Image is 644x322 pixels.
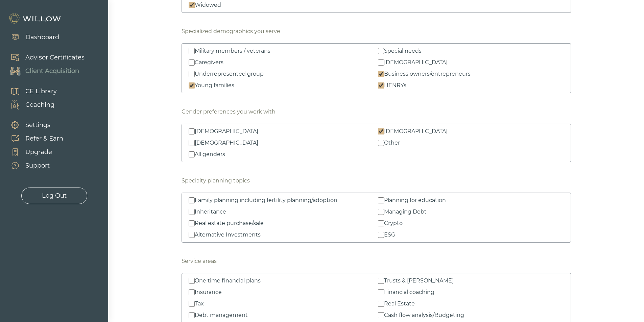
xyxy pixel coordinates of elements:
div: Financial coaching [384,288,434,296]
div: Trusts & [PERSON_NAME] [384,277,454,285]
div: [DEMOGRAPHIC_DATA] [195,127,258,135]
div: Widowed [195,1,221,9]
div: [DEMOGRAPHIC_DATA] [384,58,448,67]
a: Settings [3,118,63,132]
div: Caregivers [195,58,223,67]
div: Other [384,139,400,147]
div: Specialty planning topics [182,177,250,185]
div: Specialized demographics you serve [182,27,280,35]
input: HENRYs [378,82,384,89]
div: One time financial plans [195,277,261,285]
input: Financial coaching [378,289,384,295]
div: Service areas [182,257,217,265]
div: Alternative Investments [195,231,261,239]
input: Cash flow analysis/Budgeting [378,312,384,318]
a: CE Library [3,84,57,98]
div: Crypto [384,219,403,227]
input: Inheritance [189,209,195,215]
div: Dashboard [25,33,59,42]
input: Military members / veterans [189,48,195,54]
div: CE Library [25,87,57,96]
div: Client Acquisition [25,67,79,76]
input: Family planning including fertility planning/adoption [189,197,195,203]
div: Underrepresented group [195,70,264,78]
div: Young families [195,81,234,90]
input: Debt management [189,312,195,318]
div: Advisor Certificates [25,53,85,62]
a: Upgrade [3,145,63,159]
div: Tax [195,300,204,308]
input: [DEMOGRAPHIC_DATA] [378,59,384,66]
input: Planning for education [378,197,384,203]
div: Settings [25,121,50,130]
input: Trusts & [PERSON_NAME] [378,278,384,284]
div: All genders [195,150,225,158]
div: [DEMOGRAPHIC_DATA] [384,127,448,135]
input: [DEMOGRAPHIC_DATA] [378,128,384,134]
div: Cash flow analysis/Budgeting [384,311,464,319]
div: Real Estate [384,300,415,308]
div: ESG [384,231,395,239]
input: Widowed [189,2,195,8]
input: Other [378,140,384,146]
input: Alternative Investments [189,232,195,238]
input: [DEMOGRAPHIC_DATA] [189,140,195,146]
img: Willow [8,13,63,24]
a: Coaching [3,98,57,112]
a: Dashboard [3,30,59,44]
div: Insurance [195,288,222,296]
div: Family planning including fertility planning/adoption [195,196,337,204]
input: Managing Debt [378,209,384,215]
input: Caregivers [189,59,195,66]
input: Tax [189,301,195,307]
input: Real Estate [378,301,384,307]
div: Managing Debt [384,208,427,216]
input: One time financial plans [189,278,195,284]
div: Support [25,161,50,170]
div: Inheritance [195,208,226,216]
div: Refer & Earn [25,134,63,143]
div: [DEMOGRAPHIC_DATA] [195,139,258,147]
div: Log Out [42,191,67,200]
div: Business owners/entrepreneurs [384,70,471,78]
input: All genders [189,151,195,157]
input: Crypto [378,220,384,226]
input: Real estate purchase/sale [189,220,195,226]
input: Underrepresented group [189,71,195,77]
input: ESG [378,232,384,238]
div: Planning for education [384,196,446,204]
div: Real estate purchase/sale [195,219,264,227]
a: Refer & Earn [3,132,63,145]
a: Client Acquisition [3,64,85,78]
div: Special needs [384,47,422,55]
div: Debt management [195,311,248,319]
a: Advisor Certificates [3,51,85,64]
div: Gender preferences you work with [182,108,276,116]
input: Business owners/entrepreneurs [378,71,384,77]
input: [DEMOGRAPHIC_DATA] [189,128,195,134]
div: Coaching [25,100,54,109]
input: Insurance [189,289,195,295]
div: HENRYs [384,81,406,90]
div: Upgrade [25,148,52,157]
input: Special needs [378,48,384,54]
div: Military members / veterans [195,47,270,55]
input: Young families [189,82,195,89]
